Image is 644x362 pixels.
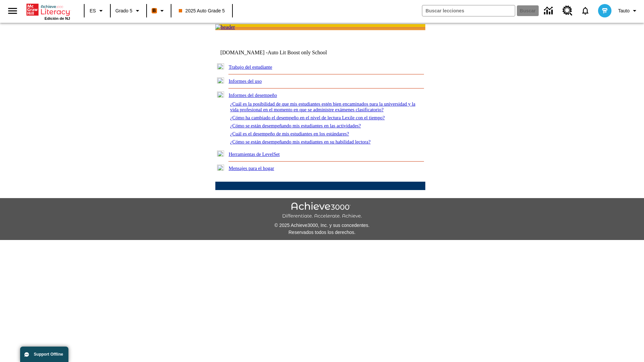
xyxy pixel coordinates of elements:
[45,16,70,20] span: Edición de NJ
[229,152,280,157] a: Herramientas de LevelSet
[115,7,132,14] span: Grado 5
[540,2,558,20] a: Centro de información
[90,7,96,14] span: ES
[20,347,68,362] button: Support Offline
[594,2,615,19] button: Escoja un nuevo avatar
[230,123,361,128] a: ¿Cómo se están desempeñando mis estudiantes en las actividades?
[229,166,274,171] a: Mensajes para el hogar
[618,7,630,14] span: Tauto
[229,78,262,84] a: Informes del uso
[3,1,22,21] button: Abrir el menú lateral
[179,7,225,14] span: 2025 Auto Grade 5
[220,50,344,56] td: [DOMAIN_NAME] -
[229,93,277,98] a: Informes del desempeño
[217,77,224,83] img: plus.gif
[153,6,156,15] span: B
[268,50,327,55] nobr: Auto Lit Boost only School
[229,64,272,70] a: Trabajo del estudiante
[615,5,641,17] button: Perfil/Configuración
[558,2,577,20] a: Centro de recursos, Se abrirá en una pestaña nueva.
[34,352,63,357] span: Support Offline
[215,24,235,30] img: header
[87,5,108,17] button: Lenguaje: ES, Selecciona un idioma
[217,63,224,69] img: plus.gif
[26,2,70,20] div: Portada
[217,92,224,98] img: minus.gif
[598,4,611,17] img: avatar image
[217,165,224,171] img: plus.gif
[422,5,515,16] input: Buscar campo
[230,101,415,112] a: ¿Cuál es la posibilidad de que mis estudiantes estén bien encaminados para la universidad y la vi...
[577,2,594,19] a: Notificaciones
[230,131,349,136] a: ¿Cuál es el desempeño de mis estudiantes en los estándares?
[230,115,385,120] a: ¿Cómo ha cambiado el desempeño en el nivel de lectura Lexile con el tiempo?
[149,5,169,17] button: Boost El color de la clase es anaranjado. Cambiar el color de la clase.
[282,202,362,219] img: Achieve3000 Differentiate Accelerate Achieve
[217,150,224,157] img: plus.gif
[113,5,144,17] button: Grado: Grado 5, Elige un grado
[230,139,371,144] a: ¿Cómo se están desempeñando mis estudiantes en su habilidad lectora?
